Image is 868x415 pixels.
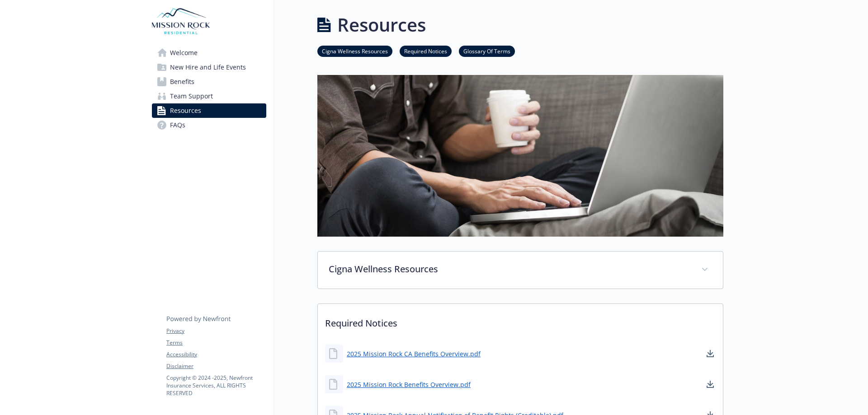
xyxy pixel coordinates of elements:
a: Welcome [152,46,266,60]
a: Required Notices [400,47,452,55]
p: Required Notices [318,304,723,337]
a: FAQs [152,118,266,132]
a: Team Support [152,89,266,103]
a: Accessibility [166,350,266,359]
span: FAQs [170,118,185,132]
span: Resources [170,103,201,118]
a: Disclaimer [166,362,266,370]
div: Cigna Wellness Resources [318,252,723,289]
span: Welcome [170,46,198,60]
span: Team Support [170,89,213,103]
a: Glossary Of Terms [459,47,515,55]
h1: Resources [337,11,426,38]
a: Resources [152,103,266,118]
p: Copyright © 2024 - 2025 , Newfront Insurance Services, ALL RIGHTS RESERVED [166,374,266,397]
a: download document [705,379,716,390]
a: Privacy [166,327,266,335]
a: Benefits [152,75,266,89]
a: 2025 Mission Rock CA Benefits Overview.pdf [347,349,481,359]
a: Cigna Wellness Resources [317,47,392,55]
p: Cigna Wellness Resources [329,262,690,276]
a: Terms [166,339,266,347]
a: 2025 Mission Rock Benefits Overview.pdf [347,380,471,389]
a: New Hire and Life Events [152,60,266,75]
a: download document [705,348,716,359]
span: New Hire and Life Events [170,60,246,75]
img: resources page banner [317,75,723,237]
span: Benefits [170,75,194,89]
